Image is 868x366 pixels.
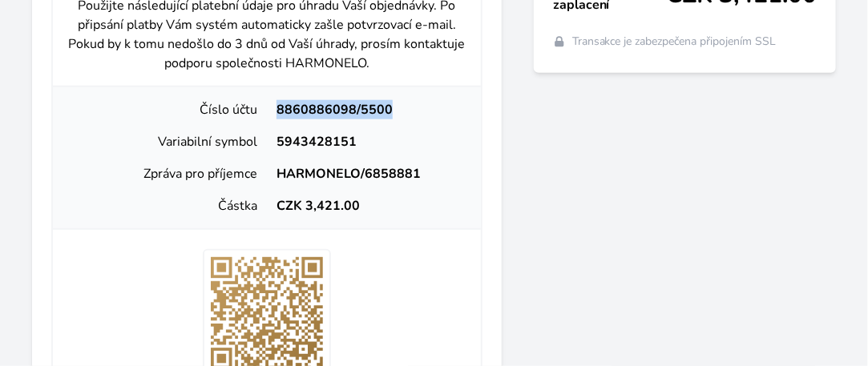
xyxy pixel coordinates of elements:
[66,100,267,119] div: Číslo účtu
[66,132,267,151] div: Variabilní symbol
[267,132,468,151] div: 5943428151
[66,164,267,183] div: Zpráva pro příjemce
[267,100,468,119] div: 8860886098/5500
[572,34,777,50] span: Transakce je zabezpečena připojením SSL
[66,196,267,215] div: Částka
[267,164,468,183] div: HARMONELO/6858881
[267,196,468,215] div: CZK 3,421.00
